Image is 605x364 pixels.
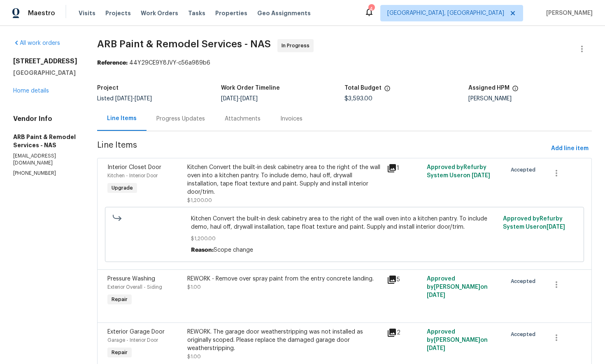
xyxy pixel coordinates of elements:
span: $1,200.00 [191,234,498,243]
div: [PERSON_NAME] [468,96,592,102]
span: Upgrade [108,184,136,192]
h5: ARB Paint & Remodel Services - NAS [13,133,77,149]
span: The total cost of line items that have been proposed by Opendoor. This sum includes line items th... [384,85,391,96]
div: 4 [368,5,374,13]
div: 2 [387,328,422,338]
span: Listed [97,96,152,102]
span: ARB Paint & Remodel Services - NAS [97,39,271,49]
span: Visits [79,9,95,17]
span: Accepted [511,277,539,285]
div: Line Items [107,114,137,123]
span: In Progress [282,42,313,50]
span: Kitchen - Interior Door [107,173,158,178]
h4: Vendor Info [13,115,77,123]
span: Reason: [191,247,214,253]
span: Approved by Refurby System User on [427,165,490,179]
span: Add line item [551,144,589,154]
span: Work Orders [141,9,178,17]
span: Garage - Interior Door [107,338,158,343]
h5: [GEOGRAPHIC_DATA] [13,69,77,77]
span: Line Items [97,141,548,156]
span: $3,593.00 [344,96,372,102]
span: Approved by Refurby System User on [503,216,565,230]
span: [DATE] [115,96,133,102]
span: Geo Assignments [257,9,311,17]
a: Home details [13,88,49,94]
span: Tasks [188,10,205,16]
div: 44Y29CE9Y8JVY-c56a989b6 [97,59,592,67]
h5: Project [97,85,119,91]
span: Scope change [214,247,253,253]
div: Attachments [225,115,261,123]
h5: Assigned HPM [468,85,510,91]
span: Exterior Overall - Siding [107,285,162,290]
span: [DATE] [221,96,238,102]
span: - [221,96,258,102]
span: The hpm assigned to this work order. [512,85,519,96]
span: Accepted [511,166,539,174]
span: [PERSON_NAME] [543,9,593,17]
h5: Total Budget [344,85,382,91]
div: Progress Updates [156,115,205,123]
span: [DATE] [547,224,565,230]
span: [DATE] [472,173,490,179]
span: Repair [108,348,131,357]
button: Add line item [548,141,592,156]
span: Repair [108,295,131,304]
div: 1 [387,163,422,173]
span: Exterior Garage Door [107,329,165,335]
span: [GEOGRAPHIC_DATA], [GEOGRAPHIC_DATA] [387,9,504,17]
h5: Work Order Timeline [221,85,280,91]
span: $1.00 [187,354,201,359]
span: [DATE] [427,292,445,298]
span: Approved by [PERSON_NAME] on [427,329,488,351]
div: REWORK - Remove over spray paint from the entry concrete landing. [187,275,382,283]
h2: [STREET_ADDRESS] [13,57,77,65]
div: Kitchen Convert the built-in desk cabinetry area to the right of the wall oven into a kitchen pan... [187,163,382,196]
span: [DATE] [240,96,258,102]
span: Projects [105,9,131,17]
div: REWORK. The garage door weatherstripping was not installed as originally scoped. Please replace t... [187,328,382,352]
span: Pressure Washing [107,276,155,282]
span: - [115,96,152,102]
div: Invoices [280,115,302,123]
a: All work orders [13,40,60,46]
p: [PHONE_NUMBER] [13,170,77,177]
span: Properties [215,9,247,17]
b: Reference: [97,60,128,66]
div: 5 [387,275,422,285]
p: [EMAIL_ADDRESS][DOMAIN_NAME] [13,153,77,167]
span: [DATE] [427,345,445,351]
span: Maestro [28,9,55,17]
span: [DATE] [135,96,152,102]
span: $1,200.00 [187,198,212,203]
span: Approved by [PERSON_NAME] on [427,276,488,298]
span: Interior Closet Door [107,165,161,170]
span: Kitchen Convert the built-in desk cabinetry area to the right of the wall oven into a kitchen pan... [191,215,498,231]
span: Accepted [511,330,539,338]
span: $1.00 [187,285,201,290]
